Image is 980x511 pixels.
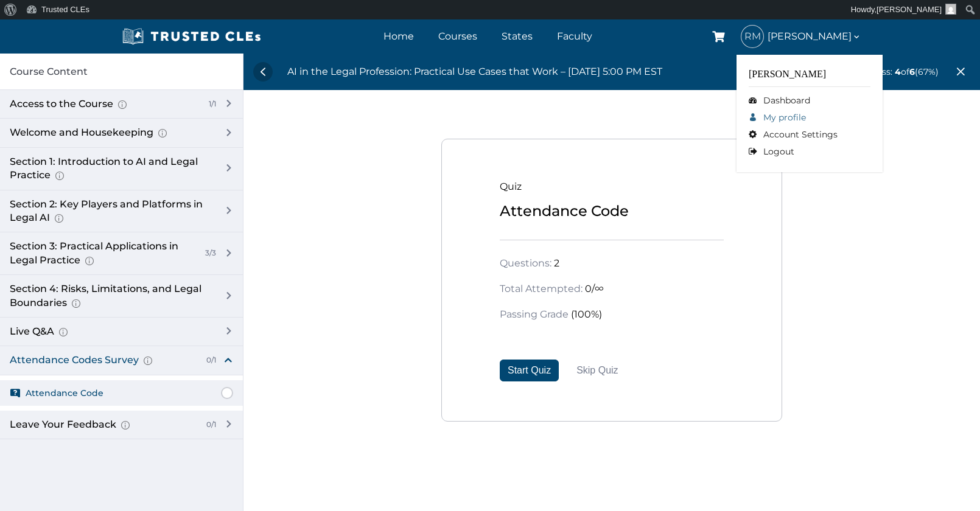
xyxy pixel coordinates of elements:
[10,325,211,338] div: Live Q&A
[380,27,417,45] a: Home
[500,283,583,294] span: Total Attempted:
[749,143,870,160] a: Logout
[585,283,604,294] span: 0/∞
[10,126,211,139] div: Welcome and Housekeeping
[10,240,195,267] div: Section 3: Practical Applications in Legal Practice
[500,257,551,269] span: Questions:
[26,386,103,400] span: Attendance Code
[554,257,559,269] span: 2
[500,200,724,223] div: Attendance Code
[10,282,211,310] div: Section 4: Risks, Limitations, and Legal Boundaries
[571,308,602,320] span: (100%)
[768,28,861,44] span: [PERSON_NAME]
[10,353,197,367] div: Attendance Codes Survey
[287,64,662,80] div: AI in the Legal Profession: Practical Use Cases that Work – [DATE] 5:00 PM EST
[435,27,480,45] a: Courses
[741,26,763,47] span: RM
[877,5,942,14] span: [PERSON_NAME]
[204,99,216,109] div: 1/1
[10,64,88,80] span: Course Content
[500,360,559,381] button: Start Quiz
[201,420,216,430] div: 0/1
[554,27,595,45] a: Faculty
[499,27,536,45] a: States
[576,363,618,378] button: Skip Quiz
[201,355,216,366] div: 0/1
[10,155,211,182] div: Section 1: Introduction to AI and Legal Practice
[749,92,870,109] a: Dashboard
[749,109,870,126] a: My profile
[10,198,211,225] div: Section 2: Key Players and Platforms in Legal AI
[830,65,939,78] div: of (67%)
[119,27,264,46] img: Trusted CLEs
[500,308,569,320] span: Passing Grade
[749,67,870,87] div: [PERSON_NAME]
[500,179,724,200] div: Quiz
[749,126,870,143] a: Account Settings
[200,248,216,259] div: 3/3
[10,97,199,111] div: Access to the Course
[909,66,915,77] span: 6
[895,66,901,77] span: 4
[10,418,197,431] div: Leave Your Feedback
